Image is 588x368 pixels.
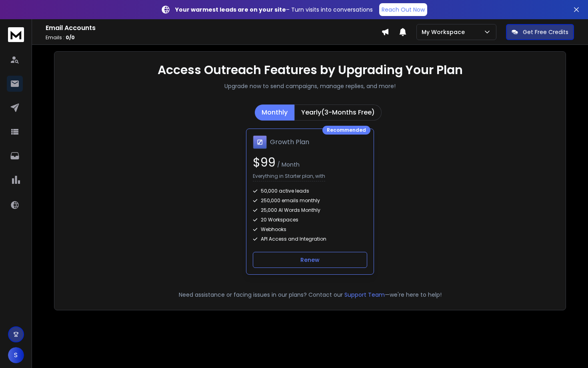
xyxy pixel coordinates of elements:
[253,135,267,149] img: Growth Plan icon
[253,207,367,213] div: 25,000 AI Words Monthly
[158,63,463,77] h1: Access Outreach Features by Upgrading Your Plan
[253,226,367,233] div: Webhooks
[506,24,574,40] button: Get Free Credits
[253,188,367,194] div: 50,000 active leads
[255,105,294,121] button: Monthly
[523,28,568,36] p: Get Free Credits
[379,3,427,16] a: Reach Out Now
[253,173,325,181] p: Everything in Starter plan, with
[322,126,370,135] div: Recommended
[294,105,382,121] button: Yearly(3-Months Free)
[8,347,24,363] button: S
[224,82,396,90] p: Upgrade now to send campaigns, manage replies, and more!
[46,34,381,41] p: Emails :
[253,217,367,223] div: 20 Workspaces
[253,197,367,204] div: 250,000 emails monthly
[46,23,381,33] h1: Email Accounts
[253,154,276,171] span: $ 99
[66,291,554,299] p: Need assistance or facing issues in our plans? Contact our —we're here to help!
[344,291,385,299] button: Support Team
[175,6,286,14] strong: Your warmest leads are on your site
[253,236,367,242] div: API Access and Integration
[422,28,468,36] p: My Workspace
[8,27,24,42] img: logo
[382,6,425,14] p: Reach Out Now
[270,137,309,147] h1: Growth Plan
[66,34,75,41] span: 0 / 0
[175,6,373,14] p: – Turn visits into conversations
[276,161,300,169] span: / Month
[253,252,367,268] button: Renew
